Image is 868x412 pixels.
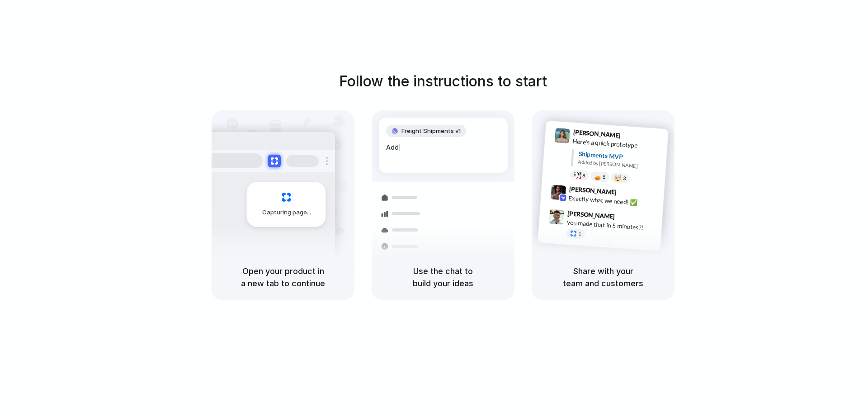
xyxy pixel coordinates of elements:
div: Add [386,142,500,152]
span: 9:47 AM [618,213,636,223]
div: Exactly what we need! ✅ [568,193,659,208]
div: 🤯 [614,175,622,181]
h1: Follow the instructions to start [339,71,547,92]
span: [PERSON_NAME] [567,208,615,222]
div: Shipments MVP [578,149,662,164]
span: 3 [623,176,626,181]
span: 1 [578,232,581,237]
span: 5 [603,175,606,180]
span: 8 [582,173,585,178]
div: Added by [PERSON_NAME] [578,158,661,171]
span: | [399,144,401,151]
h5: Open your product in a new tab to continue [222,265,344,289]
div: Here's a quick prototype [572,137,663,152]
h5: Use the chat to build your ideas [382,265,504,289]
h5: Share with your team and customers [542,265,664,289]
span: [PERSON_NAME] [569,184,617,197]
span: 9:41 AM [623,132,642,142]
span: Freight Shipments v1 [401,127,461,136]
span: 9:42 AM [619,188,638,199]
div: you made that in 5 minutes?! [566,218,657,233]
span: Capturing page [262,208,312,217]
span: [PERSON_NAME] [573,127,621,140]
